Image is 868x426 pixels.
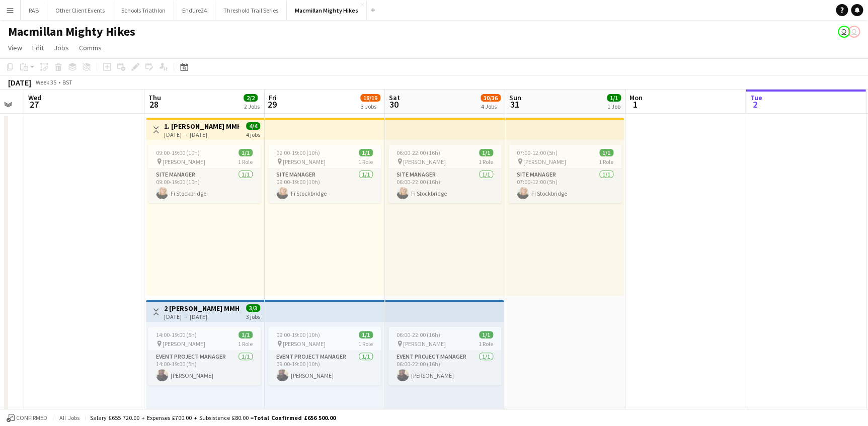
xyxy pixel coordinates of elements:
a: Edit [28,41,48,54]
span: Jobs [54,43,69,52]
button: RAB [21,1,47,20]
a: View [4,41,26,54]
button: Schools Triathlon [113,1,174,20]
div: Salary £655 720.00 + Expenses £700.00 + Subsistence £80.00 = [90,414,336,421]
span: Comms [79,43,102,52]
div: [DATE] [8,77,31,88]
a: Jobs [50,41,73,54]
span: View [8,43,22,52]
button: Macmillan Mighty Hikes [287,1,367,20]
button: Endure24 [174,1,215,20]
h1: Macmillan Mighty Hikes [8,24,135,39]
div: BST [62,78,72,86]
button: Other Client Events [47,1,113,20]
span: Total Confirmed £656 500.00 [254,414,336,421]
span: Week 35 [33,78,58,86]
a: Comms [75,41,106,54]
button: Confirmed [5,412,49,423]
app-user-avatar: Liz Sutton [838,26,850,38]
span: Edit [32,43,44,52]
app-user-avatar: Liz Sutton [848,26,860,38]
span: All jobs [57,414,82,421]
span: Confirmed [16,414,47,421]
button: Threshold Trail Series [215,1,287,20]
